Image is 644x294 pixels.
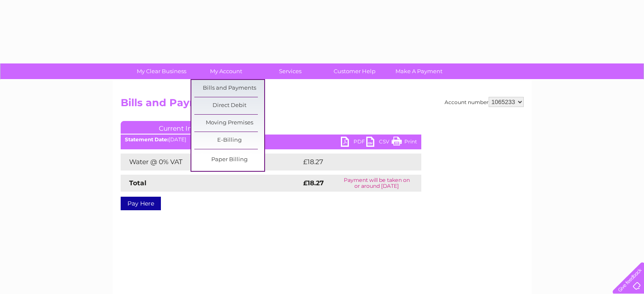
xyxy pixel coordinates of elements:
a: Bills and Payments [194,80,264,97]
a: Direct Debit [194,97,264,114]
div: [DATE] [121,137,421,143]
strong: Total [129,179,146,187]
a: Current Invoice [121,121,248,134]
td: Payment will be taken on or around [DATE] [332,175,421,192]
a: My Account [191,63,261,79]
a: Pay Here [121,197,161,210]
strong: £18.27 [303,179,324,187]
a: My Clear Business [127,63,196,79]
a: Moving Premises [194,115,264,132]
a: Services [255,63,325,79]
h2: Bills and Payments [121,97,524,113]
div: Account number [445,97,524,107]
b: Statement Date: [125,136,169,143]
a: E-Billing [194,132,264,149]
a: Print [392,137,417,149]
a: Paper Billing [194,151,264,168]
td: Water @ 0% VAT [121,154,301,170]
a: Customer Help [320,63,390,79]
a: CSV [366,137,392,149]
td: £18.27 [301,154,404,170]
a: PDF [341,137,366,149]
a: Make A Payment [384,63,454,79]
